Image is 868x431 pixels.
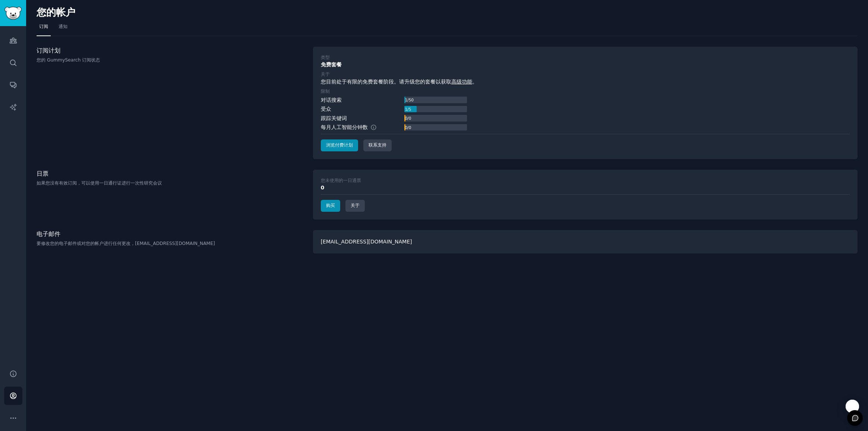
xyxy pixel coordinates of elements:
img: GummySearch 徽标 [4,7,22,20]
a: 订阅 [37,21,51,36]
font: 通知 [59,24,68,29]
font: / [407,125,409,130]
font: 您未使用的一日通票 [321,178,361,183]
a: 高级功能 [451,79,472,85]
a: 关于 [345,200,365,212]
font: 您目前处于有限的免费套餐阶段。请升级您的套餐以获取 [321,79,451,85]
font: 受众 [321,106,331,112]
font: 0 [409,125,411,130]
font: 跟踪关键词 [321,115,347,121]
font: 。 [472,79,477,85]
a: 联系支持 [363,139,392,151]
font: 要修改您的电子邮件或对您的帐户进行任何更改，[EMAIL_ADDRESS][DOMAIN_NAME] [37,241,215,246]
font: 5 [409,107,411,111]
font: 0 [409,116,411,120]
font: [EMAIL_ADDRESS][DOMAIN_NAME] [321,239,412,245]
font: 1 [405,107,407,111]
font: 类型 [321,55,330,60]
font: / [407,98,409,102]
font: 订阅计划 [37,47,60,54]
a: 浏览付费计划 [321,139,358,151]
font: / [407,107,409,111]
font: 联系支持 [369,142,386,148]
font: 您的 GummySearch 订阅状态 [37,57,100,63]
font: 限制 [321,89,330,94]
a: 通知 [56,21,70,36]
font: 关于 [351,203,360,208]
font: 每月人工智能分钟数 [321,124,368,130]
font: 浏览付费计划 [326,142,353,148]
font: 1 [405,98,407,102]
font: 免费套餐 [321,62,342,67]
font: 日票 [37,170,48,177]
font: 您的帐户 [37,7,75,18]
font: 对话搜索 [321,97,342,103]
font: 电子邮件 [37,230,60,237]
font: 0 [405,116,407,120]
font: 0 [321,185,325,191]
a: 购买 [321,200,340,212]
font: 50 [409,98,414,102]
font: 如果您没有有效订阅，可以使用一日通行证进行一次性研究会议 [37,180,162,186]
font: 订阅 [39,24,48,29]
font: 0 [405,125,407,130]
font: / [407,116,409,120]
font: 关于 [321,72,330,77]
font: 购买 [326,203,335,208]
